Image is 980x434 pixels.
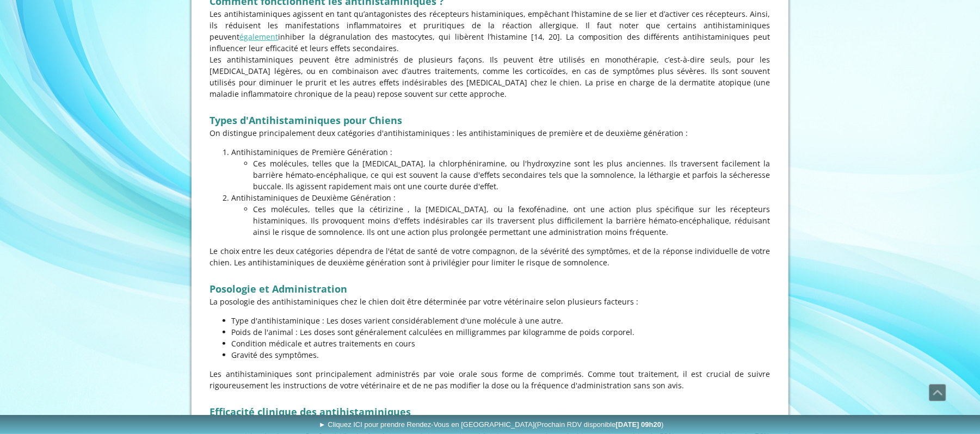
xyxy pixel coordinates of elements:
[210,54,771,100] p: Les antihistaminiques peuvent être administrés de plusieurs façons. Ils peuvent être utilisés en ...
[240,32,279,42] a: également
[929,385,946,401] span: Défiler vers le haut
[232,338,771,349] p: Condition médicale et autres traitements en cours
[210,405,411,418] strong: Efficacité clinique des antihistaminiques
[210,296,771,307] p: La posologie des antihistaminiques chez le chien doit être déterminée par votre vétérinaire selon...
[210,127,771,139] p: On distingue principalement deux catégories d'antihistaminiques : les antihistaminiques de premiè...
[254,203,771,238] p: Ces molécules, telles que la cétirizine , la [MEDICAL_DATA], ou la fexofénadine, ont une action p...
[210,8,771,54] p: Les antihistaminiques agissent en tant qu’antagonistes des récepteurs histaminiques, empêchant l’...
[210,245,771,268] p: Le choix entre les deux catégories dépendra de l'état de santé de votre compagnon, de la sévérité...
[616,420,662,429] b: [DATE] 09h20
[232,146,771,158] p: Antihistaminiques de Première Génération :
[254,158,771,192] p: Ces molécules, telles que la [MEDICAL_DATA], la chlorphéniramine, ou l'hydroxyzine sont les plus ...
[232,192,771,203] p: Antihistaminiques de Deuxième Génération :
[535,420,664,429] span: (Prochain RDV disponible )
[232,326,771,338] p: Poids de l'animal : Les doses sont généralement calculées en milligrammes par kilogramme de poids...
[319,420,664,429] span: ► Cliquez ICI pour prendre Rendez-Vous en [GEOGRAPHIC_DATA]
[232,349,771,361] p: Gravité des symptômes.
[232,315,771,326] p: Type d'antihistaminique : Les doses varient considérablement d'une molécule à une autre.
[210,114,403,127] strong: Types d'Antihistaminiques pour Chiens
[929,384,946,401] a: Défiler vers le haut
[210,368,771,391] p: Les antihistaminiques sont principalement administrés par voie orale sous forme de comprimés. Com...
[210,282,348,295] strong: Posologie et Administration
